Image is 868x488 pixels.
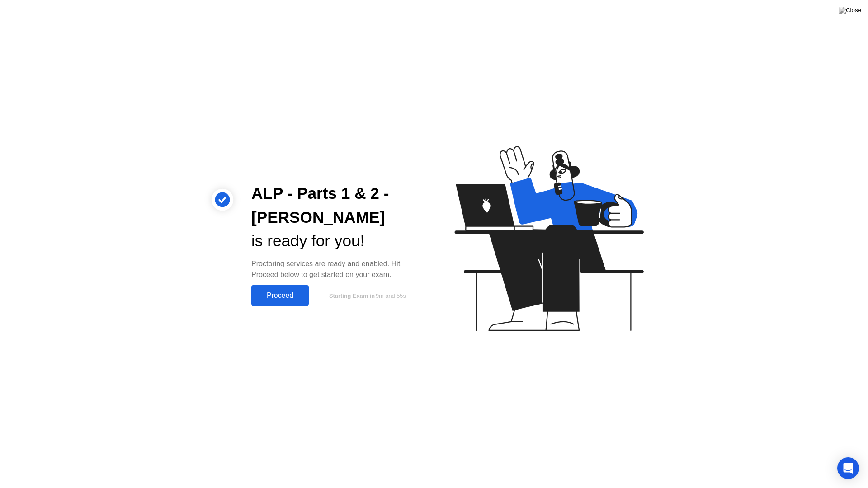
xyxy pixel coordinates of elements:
div: Proctoring services are ready and enabled. Hit Proceed below to get started on your exam. [251,258,420,280]
div: is ready for you! [251,229,420,253]
div: Open Intercom Messenger [837,457,859,479]
div: Proceed [254,291,306,300]
button: Proceed [251,285,309,306]
button: Starting Exam in9m and 55s [313,287,420,304]
span: 9m and 55s [376,292,406,299]
img: Close [839,7,861,14]
div: ALP - Parts 1 & 2 - [PERSON_NAME] [251,182,420,230]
